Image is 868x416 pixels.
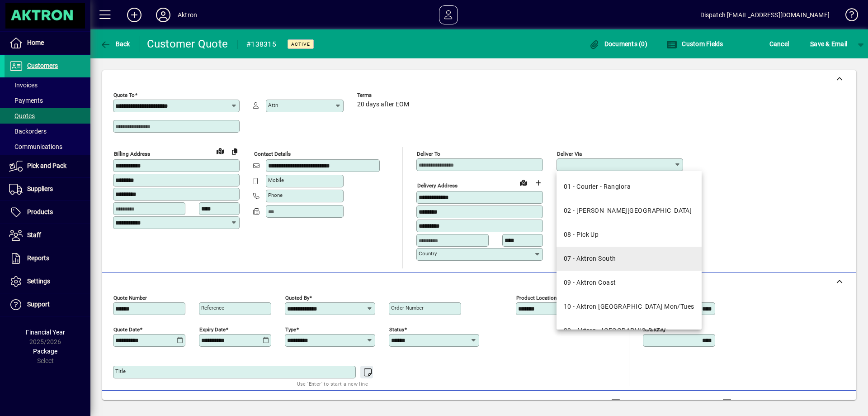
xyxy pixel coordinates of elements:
label: Show Cost/Profit [733,398,786,407]
mat-label: Quote To [113,92,135,98]
a: Support [5,293,90,316]
a: Staff [5,224,90,247]
label: Show Line Volumes/Weights [622,398,707,407]
span: Reports [27,254,49,262]
mat-label: Country [419,250,437,257]
button: Product [790,395,836,411]
span: Payments [9,97,43,104]
a: Suppliers [5,178,90,201]
app-page-header-button: Back [90,36,140,52]
span: Staff [27,231,41,239]
span: ave & Email [810,37,847,51]
mat-label: Mobile [268,177,284,183]
a: Home [5,32,90,54]
mat-label: Attn [268,102,278,108]
div: 01 - Courier - Rangiora [564,182,631,191]
button: Product History [542,395,595,411]
button: Add [120,7,149,23]
button: Save & Email [806,36,852,52]
mat-label: Expiry date [199,326,226,332]
a: Settings [5,270,90,293]
mat-label: Deliver To [417,151,440,157]
span: Package [33,348,57,355]
mat-label: Product location [516,294,557,301]
a: View on map [516,175,531,190]
mat-label: Order number [391,305,424,311]
a: Communications [5,139,90,154]
span: 20 days after EOM [357,101,409,108]
mat-label: Quote number [113,294,147,301]
button: Documents (0) [586,36,650,52]
span: Financial Year [26,329,65,336]
span: Invoices [9,81,38,89]
span: Pick and Pack [27,162,66,169]
mat-option: 10 - Aktron North Island Mon/Tues [557,295,702,319]
a: Pick and Pack [5,155,90,177]
span: Backorders [9,128,47,135]
a: View on map [213,143,227,158]
mat-option: 07 - Aktron South [557,247,702,271]
span: Home [27,39,44,46]
span: Documents (0) [589,40,647,48]
span: S [810,40,814,48]
mat-label: Quoted by [285,294,309,301]
a: Products [5,201,90,224]
div: Dispatch [EMAIL_ADDRESS][DOMAIN_NAME] [700,8,830,22]
span: Product [795,396,831,410]
mat-option: 08 - Pick Up [557,223,702,247]
button: Cancel [767,36,792,52]
span: Suppliers [27,185,53,192]
span: Products [27,208,53,215]
div: Aktron [178,8,197,22]
div: 10 - Aktron [GEOGRAPHIC_DATA] Mon/Tues [564,302,694,311]
span: Back [100,40,130,48]
a: Reports [5,247,90,270]
a: Payments [5,93,90,108]
span: Active [291,41,310,47]
a: Knowledge Base [839,2,857,31]
span: Cancel [769,37,789,51]
div: 08 - Pick Up [564,230,599,239]
span: Terms [357,92,411,98]
span: Product History [546,396,592,410]
span: Settings [27,277,50,285]
mat-label: Deliver via [557,151,582,157]
button: Copy to Delivery address [227,144,242,158]
span: Communications [9,143,62,150]
div: Customer Quote [147,37,228,51]
button: Profile [149,7,178,23]
button: Choose address [531,176,545,190]
mat-label: Type [285,326,296,332]
div: 02 - [PERSON_NAME][GEOGRAPHIC_DATA] [564,206,692,215]
a: Invoices [5,77,90,93]
mat-label: Phone [268,192,283,198]
span: Support [27,301,50,308]
mat-label: Title [115,368,126,374]
mat-option: 09 - Aktron Coast [557,271,702,295]
div: 09 - Aktron Coast [564,278,616,287]
button: Custom Fields [664,36,726,52]
mat-label: Quote date [113,326,140,332]
button: Back [98,36,132,52]
mat-hint: Use 'Enter' to start a new line [297,378,368,389]
mat-label: Reference [201,305,224,311]
div: #138315 [246,37,276,52]
span: Customers [27,62,58,69]
mat-option: 01 - Courier - Rangiora [557,175,702,199]
mat-label: Status [389,326,404,332]
div: 20 - Aktron - [GEOGRAPHIC_DATA] [564,326,666,335]
span: Custom Fields [666,40,723,48]
mat-option: 02 - Courier - Hamilton [557,199,702,223]
div: 07 - Aktron South [564,254,616,263]
a: Backorders [5,124,90,139]
span: Quotes [9,112,35,120]
mat-option: 20 - Aktron - Auckland [557,319,702,343]
a: Quotes [5,108,90,124]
